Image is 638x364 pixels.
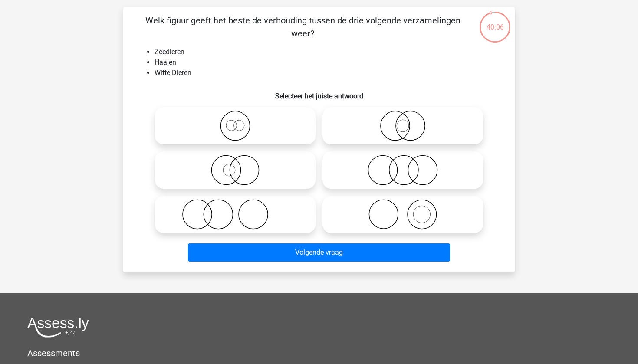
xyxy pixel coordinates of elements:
[137,14,468,40] p: Welk figuur geeft het beste de verhouding tussen de drie volgende verzamelingen weer?
[155,57,501,68] li: Haaien
[188,243,451,262] button: Volgende vraag
[137,85,501,100] h6: Selecteer het juiste antwoord
[27,348,611,358] h5: Assessments
[155,47,501,57] li: Zeedieren
[27,317,89,338] img: Assessly logo
[479,11,511,33] div: 40:06
[155,68,501,78] li: Witte Dieren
